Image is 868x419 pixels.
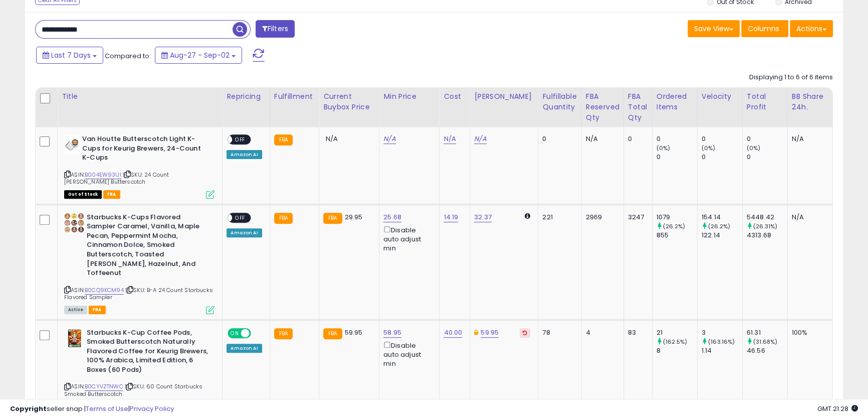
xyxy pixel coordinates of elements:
a: N/A [474,134,486,144]
div: 78 [542,328,573,337]
div: 3247 [628,213,644,222]
div: N/A [792,213,825,222]
div: 4 [586,328,616,337]
span: Last 7 Days [51,50,91,60]
small: (0%) [657,144,671,152]
div: 221 [542,213,573,222]
span: N/A [326,134,338,144]
small: FBA [274,328,293,339]
div: Min Price [383,91,435,102]
span: Aug-27 - Sep-02 [170,50,230,60]
div: 0 [702,134,742,144]
div: seller snap | | [10,404,174,414]
small: (26.31%) [753,222,777,230]
div: ASIN: [64,134,214,198]
div: 61.31 [747,328,787,337]
span: OFF [233,135,249,144]
span: OFF [233,213,249,222]
span: FBA [103,190,120,199]
strong: Copyright [10,404,47,413]
span: | SKU: 24 Count [PERSON_NAME] Butterscotch [64,171,169,186]
div: 100% [792,328,825,337]
div: Repricing [227,91,265,102]
div: Disable auto adjust min [383,224,431,253]
small: (163.16%) [708,338,735,346]
span: OFF [250,329,266,337]
b: Starbucks K-Cups Flavored Sampler Caramel, Vanilla, Maple Pecan, Peppermint Mocha, Cinnamon Dolce... [87,213,208,281]
a: 14.19 [444,212,458,222]
small: (0%) [702,144,716,152]
div: 855 [657,231,697,240]
div: FBA Total Qty [628,91,648,123]
a: B0CYVZTNWC [85,382,123,391]
div: Total Profit [747,91,783,112]
div: Amazon AI [227,228,262,237]
button: Columns [741,20,788,37]
small: (31.68%) [753,338,777,346]
div: Fulfillable Quantity [542,91,577,112]
img: 51xyG0qaf7L._SL40_.jpg [64,213,84,233]
small: (0%) [747,144,761,152]
span: FBA [89,306,106,314]
div: 8 [657,346,697,355]
div: Fulfillment [274,91,315,102]
div: 1.14 [702,346,742,355]
button: Last 7 Days [36,47,103,64]
div: 2969 [586,213,616,222]
small: FBA [274,213,293,224]
b: Starbucks K-Cup Coffee Pods, Smoked Butterscotch Naturally Flavored Coffee for Keurig Brewers, 10... [87,328,208,377]
span: ON [229,329,241,337]
div: 0 [702,153,742,162]
div: 0 [628,134,644,144]
div: 0 [542,134,573,144]
span: | SKU: 60 Count Starbucks Smoked Butterscotch [64,382,202,397]
button: Save View [688,20,740,37]
span: Compared to: [105,51,151,61]
div: N/A [586,134,616,144]
div: 0 [657,153,697,162]
div: 0 [747,134,787,144]
div: 0 [747,153,787,162]
div: N/A [792,134,825,144]
span: All listings that are currently out of stock and unavailable for purchase on Amazon [64,190,102,199]
div: 1079 [657,213,697,222]
span: 2025-09-10 21:28 GMT [817,404,858,413]
div: 3 [702,328,742,337]
div: Current Buybox Price [323,91,375,112]
div: Ordered Items [657,91,693,112]
div: 83 [628,328,644,337]
div: FBA Reserved Qty [586,91,619,123]
small: FBA [323,213,342,224]
div: 21 [657,328,697,337]
div: Amazon AI [227,344,262,353]
a: B004EW93UI [85,171,121,179]
a: N/A [444,134,456,144]
b: Van Houtte Butterscotch Light K-Cups for Keurig Brewers, 24-Count K-Cups [82,134,204,165]
div: Amazon AI [227,150,262,159]
div: 154.14 [702,213,742,222]
button: Filters [256,20,295,38]
div: BB Share 24h. [792,91,828,112]
a: 40.00 [444,328,462,338]
div: 46.56 [747,346,787,355]
a: 59.95 [481,328,499,338]
div: Velocity [702,91,738,102]
small: FBA [323,328,342,339]
small: (26.2%) [663,222,685,230]
div: Disable auto adjust min [383,340,431,368]
span: | SKU: B-A 24 Count Starbucks Flavored Sampler [64,286,213,301]
small: (26.2%) [708,222,730,230]
a: 25.68 [383,212,401,222]
small: (162.5%) [663,338,687,346]
span: 29.95 [345,212,363,222]
div: 4313.68 [747,231,787,240]
a: Privacy Policy [130,404,174,413]
div: 5448.42 [747,213,787,222]
img: 41cyYUKtNmL._SL40_.jpg [64,328,84,348]
a: 32.37 [474,212,492,222]
span: Columns [748,24,779,34]
a: Terms of Use [86,404,128,413]
a: B0CQ9KCM94 [85,286,124,295]
span: All listings currently available for purchase on Amazon [64,306,87,314]
button: Actions [790,20,833,37]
